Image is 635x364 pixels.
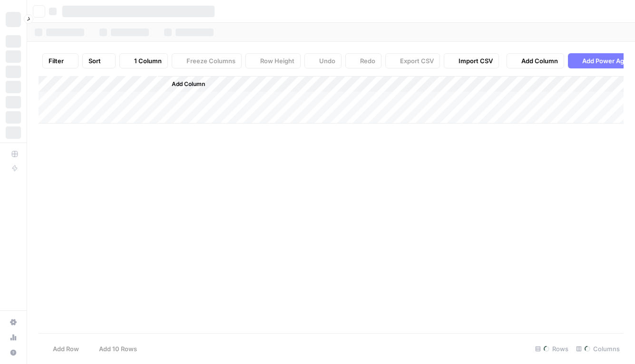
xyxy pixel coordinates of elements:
a: Usage [6,330,21,345]
button: Help + Support [6,345,21,360]
button: Filter [42,53,78,68]
span: Add Column [172,80,205,88]
button: Undo [304,53,342,68]
span: Add Row [53,344,79,354]
span: Redo [360,56,375,66]
span: Sort [88,56,101,66]
button: Redo [345,53,381,68]
button: Add 10 Rows [85,341,143,356]
span: Undo [319,56,335,66]
button: Row Height [245,53,301,68]
button: Sort [82,53,116,68]
div: Columns [572,341,624,356]
span: 1 Column [134,56,162,66]
button: Freeze Columns [172,53,242,68]
button: Add Column [507,53,564,68]
button: Import CSV [444,53,499,68]
span: Filter [49,56,64,66]
button: 1 Column [119,53,168,68]
a: Settings [6,315,21,330]
span: Export CSV [400,56,434,66]
span: Row Height [260,56,294,66]
button: Add Row [39,341,85,356]
span: Freeze Columns [186,56,235,66]
span: Add 10 Rows [99,344,137,354]
div: Rows [531,341,572,356]
button: Add Column [159,78,209,90]
span: Add Power Agent [582,56,634,66]
span: Import CSV [459,56,493,66]
button: Export CSV [385,53,440,68]
span: Add Column [521,56,558,66]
